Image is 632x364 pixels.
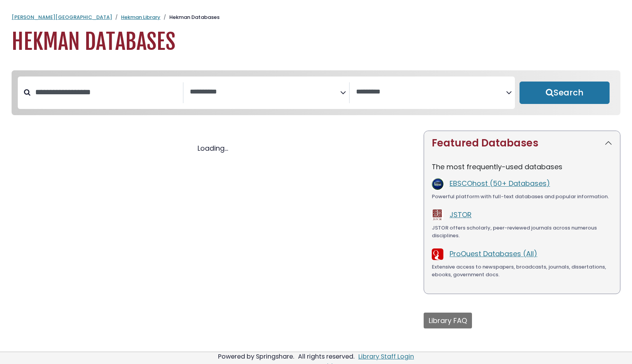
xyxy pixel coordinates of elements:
[432,162,612,172] p: The most frequently-used databases
[358,352,414,361] a: Library Staff Login
[432,193,612,201] div: Powerful platform with full-text databases and popular information.
[450,249,537,259] a: ProQuest Databases (All)
[12,14,112,21] a: [PERSON_NAME][GEOGRAPHIC_DATA]
[432,224,612,239] div: JSTOR offers scholarly, peer-reviewed journals across numerous disciplines.
[121,14,160,21] a: Hekman Library
[160,14,220,21] li: Hekman Databases
[12,29,620,55] h1: Hekman Databases
[450,210,472,219] a: JSTOR
[190,88,340,96] textarea: Search
[424,313,472,328] button: Library FAQ
[12,143,414,153] div: Loading...
[424,131,620,155] button: Featured Databases
[297,352,356,361] div: All rights reserved.
[450,179,550,188] a: EBSCOhost (50+ Databases)
[432,263,612,278] div: Extensive access to newspapers, broadcasts, journals, dissertations, ebooks, government docs.
[12,14,620,21] nav: breadcrumb
[356,88,506,96] textarea: Search
[520,82,610,104] button: Submit for Search Results
[12,70,620,115] nav: Search filters
[31,86,183,99] input: Search database by title or keyword
[217,352,295,361] div: Powered by Springshare.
